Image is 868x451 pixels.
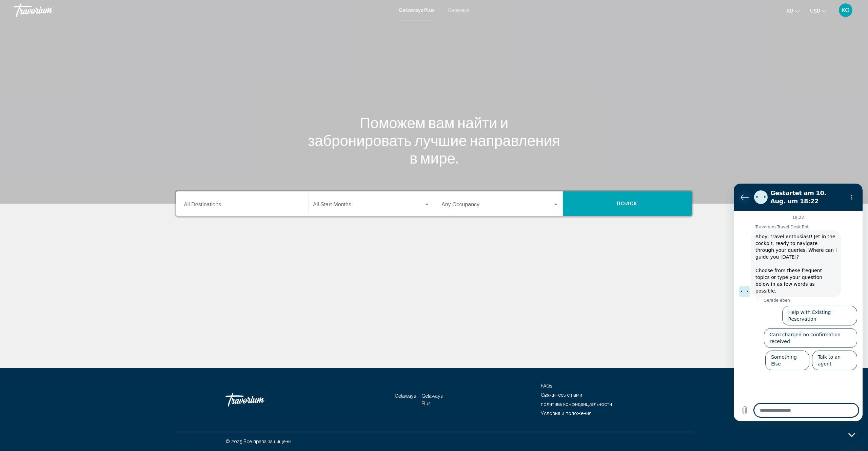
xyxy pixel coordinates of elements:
[734,184,863,421] iframe: Messaging-Fenster
[421,393,443,406] a: Getaways Plus
[541,401,612,407] a: политика конфиденциальности
[176,191,692,216] div: Search widget
[842,7,850,14] span: KO
[617,201,638,207] span: Поиск
[225,439,292,444] span: © 2025 Все права защищены.
[448,7,469,13] a: Getaways
[541,411,591,416] a: Условия и положения
[787,6,800,16] button: Change language
[841,424,863,446] iframe: Schaltfläche zum Öffnen des Messaging-Fensters; Konversation läuft
[837,3,854,17] button: User Menu
[541,392,582,398] a: Свяжитесь с нами
[541,383,552,389] a: FAQs
[399,7,434,13] a: Getaways Plus
[810,6,827,16] button: Change currency
[563,191,692,216] button: Поиск
[810,8,820,14] span: USD
[14,3,392,17] a: Travorium
[787,8,793,14] span: ru
[225,390,293,410] a: Travorium
[395,393,416,399] a: Getaways
[307,114,561,167] h1: Поможем вам найти и забронировать лучшие направления в мире.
